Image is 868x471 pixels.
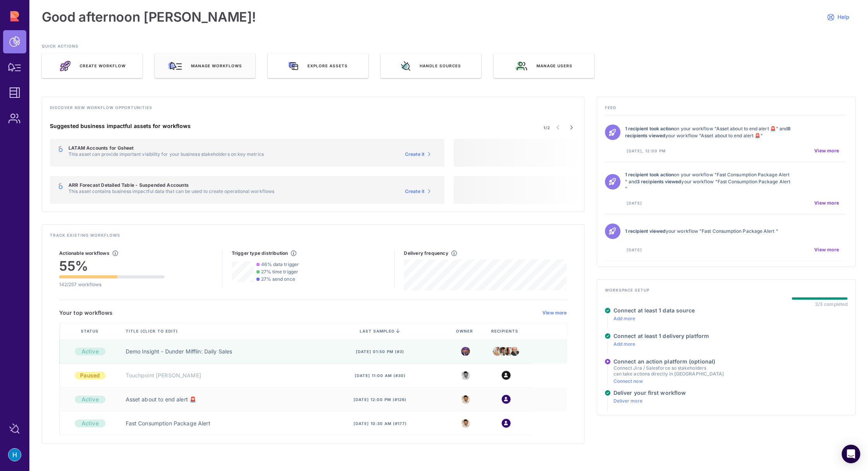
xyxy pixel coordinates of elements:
span: Recipients [491,328,520,334]
img: 7530139536612_24487aea9d702d60db16_32.png [461,371,470,380]
img: 7530139536612_24487aea9d702d60db16_32.png [461,395,470,404]
div: Active [75,420,106,427]
span: [DATE] [627,247,642,253]
img: rocket_launch.e46a70e1.svg [59,60,70,72]
span: [DATE] [627,200,642,206]
h4: Suggested business impactful assets for workflows [50,123,444,130]
img: jim.jpeg [499,347,507,356]
h5: Delivery frequency [404,250,448,256]
span: 55 [59,258,75,274]
h4: Discover new workflow opportunities [50,105,576,115]
a: Deliver more [613,398,642,404]
h3: QUICK ACTIONS [42,43,856,53]
span: Help [837,14,849,20]
p: your workflow "Fast Consumption Package Alert " [625,228,793,235]
span: Create Workflow [80,63,126,68]
span: 27% send once [261,276,295,282]
span: Owner [456,328,475,334]
strong: 1 recipient viewed [625,228,666,234]
h5: Actionable workflows [59,250,109,256]
span: 1/2 [543,125,550,130]
span: Manage users [537,63,572,68]
img: account-photo [9,449,21,461]
span: [DATE] 11:00 am (#30) [355,373,406,378]
a: Demo Insight - Dunder Mifflin: Daily Sales [126,348,232,355]
span: View more [814,148,839,154]
strong: 1 recipient took action [625,126,674,131]
a: Connect now [613,378,643,384]
a: Add more [613,316,636,321]
h4: Feed [605,105,847,115]
h1: Good afternoon [PERSON_NAME]! [42,9,256,25]
img: kevin.jpeg [504,347,513,355]
h4: Connect an action platform (optional) [613,358,724,365]
span: Status [81,328,100,334]
a: Touchpoint [PERSON_NAME] [126,372,201,379]
strong: 1 recipient took action [625,172,674,177]
a: Add more [613,341,636,347]
a: View more [542,310,567,316]
p: on your workflow "Asset about to end alert 🚨" and your workflow "Asset about to end alert 🚨" [625,125,793,139]
div: Open Intercom Messenger [842,445,860,463]
span: last sampled [360,329,395,333]
span: [DATE], 12:00 pm [627,148,666,154]
span: Create it [405,151,425,157]
div: Active [75,396,106,403]
div: Active [75,348,106,355]
h5: Trigger type distribution [232,250,288,256]
img: 7530139536612_24487aea9d702d60db16_32.png [461,419,470,428]
h4: Connect at least 1 delivery platform [613,333,709,340]
span: [DATE] 10:30 am (#177) [354,421,407,426]
h4: Deliver your first workflow [613,389,686,396]
span: [DATE] 01:50 pm (#3) [356,349,404,354]
img: creed.jpeg [510,345,519,358]
span: % [75,258,88,274]
span: Manage workflows [191,63,242,68]
a: Fast Consumption Package Alert [126,420,210,427]
h4: Connect at least 1 data source [613,307,695,314]
span: 27% time trigger [261,269,298,275]
img: michael.jpeg [461,347,470,356]
span: Create it [405,188,425,195]
span: 46% data trigger [261,261,299,267]
span: View more [814,200,839,206]
img: stanley.jpeg [493,345,502,357]
span: [DATE] 12:00 pm (#126) [354,397,407,402]
span: View more [814,247,839,253]
a: Asset about to end alert 🚨 [126,396,196,403]
p: on your workflow "Fast Consumption Package Alert " and your workflow "Fast Consumption Package Al... [625,171,793,192]
div: Paused [75,372,106,379]
h5: Your top workflows [59,309,113,316]
span: Title (click to edit) [126,328,179,334]
span: Explore assets [308,63,348,68]
p: 142/257 workflows [59,282,164,287]
strong: 3 recipients viewed [637,179,681,184]
div: 3/3 completed [815,301,847,307]
span: Handle sources [420,63,461,68]
p: Connect Jira / Salesforce so stakeholders can take actions directly in [GEOGRAPHIC_DATA] [613,365,724,377]
h4: Workspace setup [605,287,847,297]
h4: Track existing workflows [50,232,576,242]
